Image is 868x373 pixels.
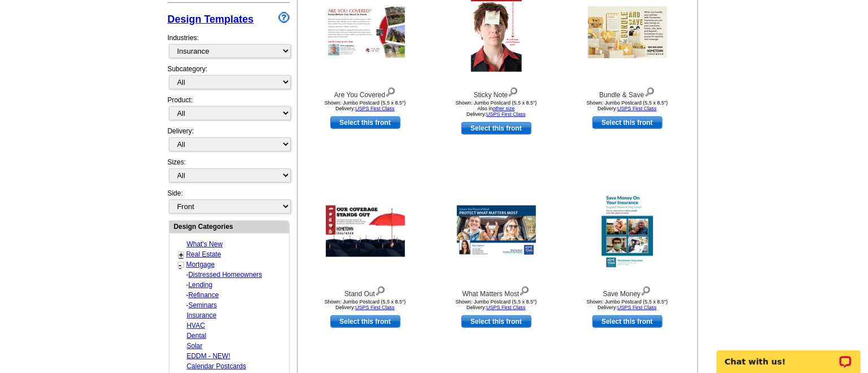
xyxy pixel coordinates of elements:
a: USPS First Class [617,305,657,310]
img: view design details [640,284,651,296]
a: Dental [187,332,207,340]
a: What's New [187,240,223,248]
div: Are You Covered [303,85,428,100]
img: view design details [385,85,396,97]
a: Design Templates [168,14,254,25]
span: Also in [477,106,514,111]
a: Lending [189,281,213,289]
div: - [178,300,288,310]
a: Solar [187,342,203,350]
a: Seminars [189,301,217,309]
img: view design details [508,85,518,97]
a: Calendar Postcards [187,362,246,370]
img: Are You Covered [326,7,405,58]
iframe: LiveChat chat widget [709,337,868,373]
a: USPS First Class [486,111,526,117]
a: use this design [330,116,400,129]
div: Shown: Jumbo Postcard (5.5 x 8.5") Delivery: [303,100,428,111]
div: - [178,270,288,280]
div: - [178,280,288,290]
a: use this design [592,116,662,129]
a: use this design [461,315,531,328]
a: EDDM - NEW! [187,352,230,360]
div: Shown: Jumbo Postcard (5.5 x 8.5") Delivery: [565,299,690,310]
img: Bundle & Save [588,6,667,58]
img: Stand Out [326,206,405,257]
div: Design Categories [169,221,289,232]
a: - [179,261,182,270]
div: Product: [168,95,290,126]
div: Sticky Note [434,85,559,100]
div: Save Money [565,284,690,299]
a: use this design [461,122,531,135]
div: Delivery: [168,126,290,157]
div: Shown: Jumbo Postcard (5.5 x 8.5") Delivery: [303,299,428,310]
div: Sizes: [168,157,290,188]
a: USPS First Class [355,305,395,310]
img: view design details [375,284,386,296]
a: use this design [592,315,662,328]
a: use this design [330,315,400,328]
div: Stand Out [303,284,428,299]
img: What Matters Most [457,206,536,257]
img: design-wizard-help-icon.png [278,12,290,23]
div: - [178,290,288,300]
div: What Matters Most [434,284,559,299]
div: Shown: Jumbo Postcard (5.5 x 8.5") Delivery: [565,100,690,111]
a: Mortgage [186,261,215,268]
div: Shown: Jumbo Postcard (5.5 x 8.5") Delivery: [434,299,559,310]
a: + [179,250,184,259]
div: Side: [168,188,290,215]
img: view design details [644,85,655,97]
a: HVAC [187,322,205,329]
img: view design details [519,284,530,296]
a: Insurance [187,311,217,319]
a: Real Estate [186,250,221,258]
a: Distressed Homeowners [189,271,263,279]
div: Industries: [168,27,290,64]
div: Bundle & Save [565,85,690,100]
a: USPS First Class [617,106,657,111]
a: USPS First Class [355,106,395,111]
img: Save Money [601,192,653,271]
a: USPS First Class [486,305,526,310]
a: other size [492,106,514,111]
a: Refinance [189,291,219,299]
div: Subcategory: [168,64,290,95]
div: Shown: Jumbo Postcard (5.5 x 8.5") Delivery: [434,100,559,117]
